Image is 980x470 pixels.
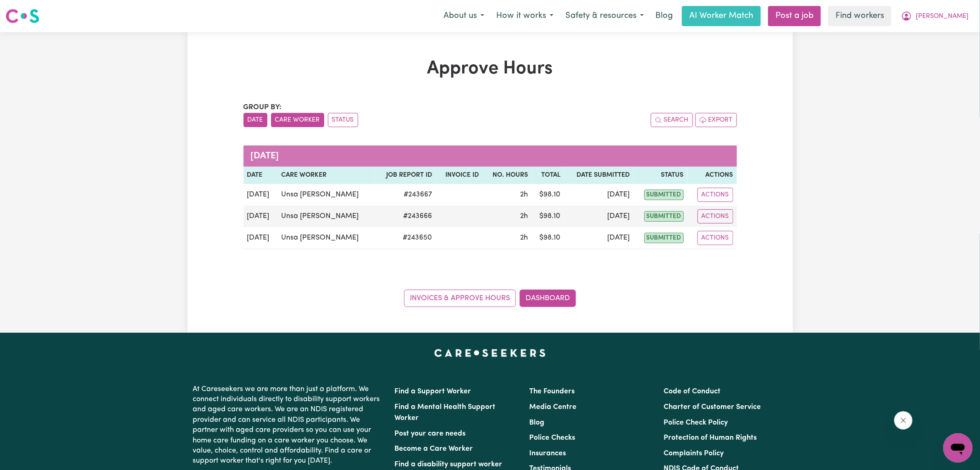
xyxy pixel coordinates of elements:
a: Post a job [768,6,821,26]
button: Export [695,113,737,127]
span: 2 hours [520,213,528,220]
a: Blog [650,6,678,26]
td: Unsa [PERSON_NAME] [277,227,375,249]
button: Search [651,113,693,127]
a: Code of Conduct [664,388,720,395]
span: Need any help? [6,6,55,14]
a: Police Check Policy [664,419,728,426]
td: $ 98.10 [532,184,564,206]
a: Protection of Human Rights [664,434,757,442]
td: $ 98.10 [532,227,564,249]
th: Job Report ID [375,167,436,184]
a: AI Worker Match [682,6,761,26]
a: Find a Support Worker [395,388,471,395]
td: [DATE] [244,227,278,249]
span: [PERSON_NAME] [916,11,969,22]
th: Status [634,167,687,184]
a: Blog [529,419,544,426]
button: sort invoices by paid status [328,113,358,127]
a: Dashboard [520,290,576,307]
th: No. Hours [482,167,532,184]
span: 2 hours [520,234,528,241]
td: Unsa [PERSON_NAME] [277,184,375,206]
iframe: Close message [894,411,913,430]
a: Careseekers logo [6,6,39,27]
a: Insurances [529,450,566,457]
a: Find workers [828,6,891,26]
p: At Careseekers we are more than just a platform. We connect individuals directly to disability su... [193,380,384,470]
a: Media Centre [529,403,576,411]
td: [DATE] [244,206,278,227]
span: submitted [644,233,684,243]
th: Care worker [277,167,375,184]
a: The Founders [529,388,575,395]
td: [DATE] [564,227,633,249]
td: [DATE] [244,184,278,206]
th: Invoice ID [436,167,482,184]
button: My Account [895,6,974,26]
th: Total [532,167,564,184]
a: Charter of Customer Service [664,403,761,411]
a: Complaints Policy [664,450,724,457]
a: Find a disability support worker [395,461,503,468]
button: sort invoices by date [244,113,267,127]
td: [DATE] [564,184,633,206]
a: Find a Mental Health Support Worker [395,403,496,422]
td: # 243667 [375,184,436,206]
caption: [DATE] [244,145,737,167]
a: Become a Care Worker [395,445,473,453]
a: Police Checks [529,434,575,442]
td: [DATE] [564,206,633,227]
td: # 243666 [375,206,436,227]
a: Careseekers home page [434,349,546,357]
button: Actions [698,231,733,245]
button: sort invoices by care worker [271,113,324,127]
button: How it works [490,6,559,26]
iframe: Button to launch messaging window [943,433,973,463]
span: 2 hours [520,191,528,198]
span: submitted [644,190,684,200]
span: submitted [644,211,684,222]
button: Actions [698,209,733,224]
span: Group by: [244,104,282,111]
td: Unsa [PERSON_NAME] [277,206,375,227]
img: Careseekers logo [6,8,39,24]
th: Date [244,167,278,184]
a: Invoices & Approve Hours [404,290,516,307]
td: # 243650 [375,227,436,249]
button: Actions [698,188,733,202]
button: Safety & resources [559,6,650,26]
th: Actions [687,167,737,184]
a: Post your care needs [395,430,466,437]
td: $ 98.10 [532,206,564,227]
button: About us [437,6,490,26]
th: Date Submitted [564,167,633,184]
h1: Approve Hours [244,58,737,80]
